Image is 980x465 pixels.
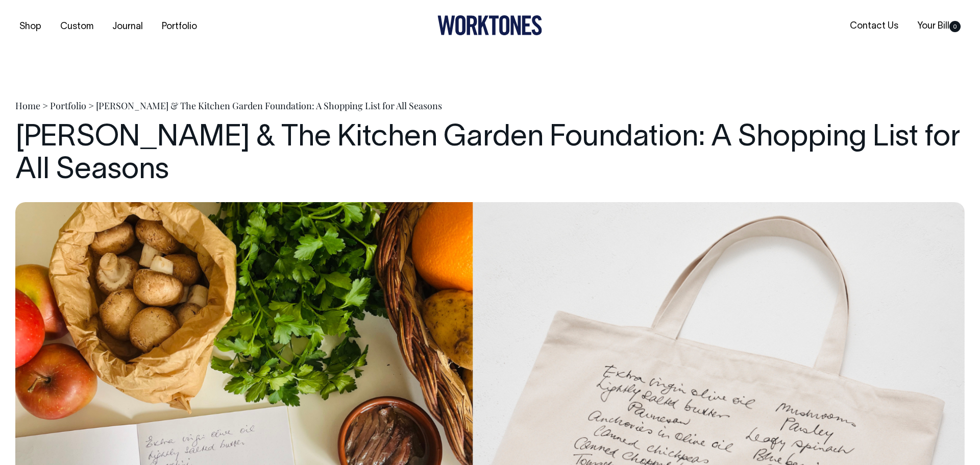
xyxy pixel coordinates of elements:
a: Portfolio [158,18,201,35]
span: > [88,100,94,112]
a: Your Bill0 [913,18,965,35]
span: > [42,100,48,112]
span: [PERSON_NAME] & The Kitchen Garden Foundation: A Shopping List for All Seasons [96,100,442,112]
a: Shop [15,18,45,35]
h1: [PERSON_NAME] & The Kitchen Garden Foundation: A Shopping List for All Seasons [15,122,965,187]
a: Contact Us [846,18,902,35]
a: Portfolio [50,100,86,112]
span: 0 [949,21,961,32]
a: Custom [56,18,97,35]
a: Home [15,100,40,112]
a: Journal [108,18,147,35]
